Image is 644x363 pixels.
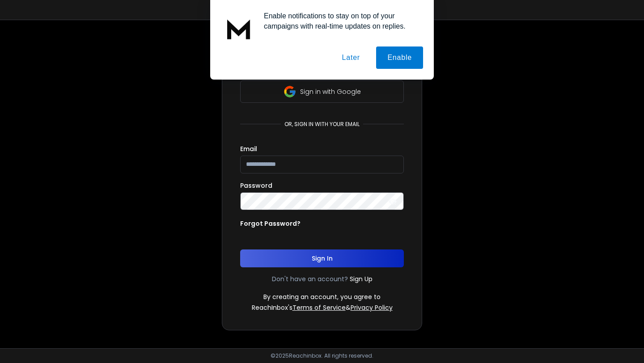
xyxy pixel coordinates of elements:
p: Don't have an account? [272,274,348,283]
button: Later [330,46,371,69]
p: Forgot Password? [240,219,301,228]
label: Password [240,182,272,189]
label: Email [240,146,257,152]
div: Enable notifications to stay on top of your campaigns with real-time updates on replies. [257,11,423,31]
a: Privacy Policy [351,303,393,312]
button: Sign in with Google [240,80,404,103]
p: By creating an account, you agree to [263,292,381,301]
p: © 2025 Reachinbox. All rights reserved. [271,352,373,359]
p: Sign in with Google [300,87,361,96]
a: Sign Up [350,274,373,283]
p: ReachInbox's & [252,303,393,312]
button: Enable [376,46,423,69]
img: notification icon [221,11,257,46]
button: Sign In [240,249,404,267]
a: Terms of Service [292,303,346,312]
p: or, sign in with your email [281,121,363,128]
